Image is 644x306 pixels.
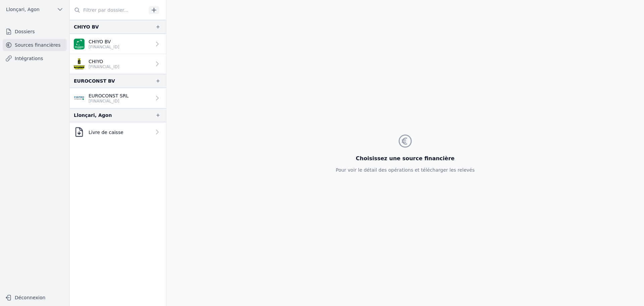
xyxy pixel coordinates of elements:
[89,38,119,45] p: CHIYO BV
[3,52,67,64] a: Intégrations
[74,39,85,49] img: BNP_BE_BUSINESS_GEBABEBB.png
[74,58,85,69] img: EUROPA_BANK_EURBBE99XXX.png
[70,88,166,108] a: EUROCONST SRL [FINANCIAL_ID]
[6,6,40,13] span: Llonçari, Agon
[336,167,475,173] p: Pour voir le détail des opérations et télécharger les relevés
[74,77,115,85] div: EUROCONST BV
[89,64,119,70] p: [FINANCIAL_ID]
[74,127,85,137] img: document-arrow-down.png
[74,93,85,103] img: FINTRO_BE_BUSINESS_GEBABEBB.png
[70,34,166,54] a: CHIYO BV [FINANCIAL_ID]
[70,54,166,74] a: CHIYO [FINANCIAL_ID]
[89,129,123,136] p: Livre de caisse
[89,58,119,65] p: CHIYO
[74,23,99,31] div: CHIYO BV
[74,111,112,119] div: Llonçari, Agon
[3,26,67,38] a: Dossiers
[3,39,67,51] a: Sources financières
[336,155,475,163] h3: Choisissez une source financière
[3,292,67,303] button: Déconnexion
[70,122,166,142] a: Livre de caisse
[89,98,128,104] p: [FINANCIAL_ID]
[70,4,146,16] input: Filtrer par dossier...
[89,92,128,99] p: EUROCONST SRL
[89,44,119,50] p: [FINANCIAL_ID]
[3,4,67,15] button: Llonçari, Agon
